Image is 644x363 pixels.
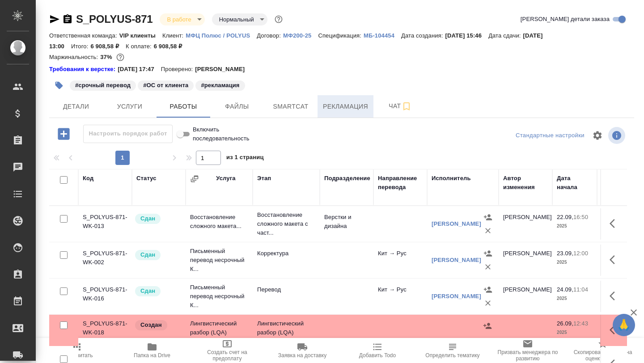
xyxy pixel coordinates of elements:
[379,101,422,112] span: Чат
[257,319,315,337] p: Лингвистический разбор (LQA)
[193,125,250,143] span: Включить последовательность
[134,319,181,331] div: Заказ еще не согласован с клиентом, искать исполнителей рано
[134,213,181,225] div: Менеджер проверил работу исполнителя, передает ее на следующий этап
[324,174,370,183] div: Подразделение
[481,283,495,296] button: Назначить
[481,247,495,260] button: Назначить
[257,32,283,39] p: Договор:
[481,260,495,274] button: Удалить
[604,213,626,234] button: Здесь прячутся важные кнопки
[278,352,326,359] span: Заявка на доставку
[134,352,170,359] span: Папка на Drive
[373,245,427,276] td: Кит → Рус
[587,125,608,146] span: Настроить таблицу
[373,281,427,312] td: Кит → Рус
[359,352,396,359] span: Добавить Todo
[557,250,573,257] p: 23.09,
[49,54,100,60] p: Маржинальность:
[257,211,315,237] p: Восстановление сложного макета с част...
[114,51,126,63] button: 3620.00 RUB;
[140,250,155,259] p: Сдан
[496,349,560,362] span: Призвать менеджера по развитию
[616,316,631,334] span: 🙏
[190,338,265,363] button: Создать счет на предоплату
[75,81,131,90] p: #срочный перевод
[364,31,401,39] a: МБ-104454
[100,54,114,60] p: 37%
[557,320,573,327] p: 26.09,
[143,81,188,90] p: #ОС от клиента
[573,214,588,220] p: 16:50
[49,14,60,25] button: Скопировать ссылку для ЯМессенджера
[114,338,190,363] button: Папка на Drive
[490,338,565,363] button: Призвать менеджера по развитию
[265,338,340,363] button: Заявка на доставку
[136,174,157,183] div: Статус
[212,13,267,25] div: В работе
[78,208,132,240] td: S_POLYUS-871-WK-013
[604,249,626,270] button: Здесь прячутся важные кнопки
[445,32,489,39] p: [DATE] 15:46
[573,250,588,257] p: 12:00
[557,258,593,267] p: 2025
[140,321,162,329] p: Создан
[78,281,132,312] td: S_POLYUS-871-WK-016
[273,13,284,25] button: Доп статусы указывают на важность/срочность заказа
[425,352,479,359] span: Определить тематику
[557,328,593,337] p: 2025
[283,32,318,39] p: МФ200-25
[201,81,239,90] p: #рекламация
[83,174,93,183] div: Код
[190,174,199,183] button: Сгруппировать
[195,349,259,362] span: Создать счет на предоплату
[565,338,640,363] button: Скопировать ссылку на оценку заказа
[613,314,635,336] button: 🙏
[134,249,181,261] div: Менеджер проверил работу исполнителя, передает ее на следующий этап
[415,338,490,363] button: Определить тематику
[557,286,573,293] p: 24.09,
[78,245,132,276] td: S_POLYUS-871-WK-002
[186,242,253,278] td: Письменный перевод несрочный К...
[134,285,181,297] div: Менеджер проверил работу исполнителя, передает ее на следующий этап
[78,315,132,346] td: S_POLYUS-871-WK-018
[118,65,161,74] p: [DATE] 17:47
[49,76,69,95] button: Добавить тэг
[432,293,481,300] a: [PERSON_NAME]
[488,32,523,39] p: Дата сдачи:
[195,81,246,89] span: рекламация
[513,129,587,143] div: split button
[186,208,253,240] td: Восстановление сложного макета...
[283,31,318,39] a: МФ200-25
[557,214,573,220] p: 22.09,
[49,32,119,39] p: Ответственная команда:
[557,222,593,231] p: 2025
[216,174,235,183] div: Услуга
[140,287,155,295] p: Сдан
[108,101,151,112] span: Услуги
[318,32,363,39] p: Спецификация:
[140,214,155,223] p: Сдан
[119,32,162,39] p: VIP клиенты
[71,43,90,50] p: Итого:
[499,208,552,240] td: [PERSON_NAME]
[49,65,118,74] div: Нажми, чтобы открыть папку с инструкцией
[257,285,315,294] p: Перевод
[160,13,204,25] div: В работе
[481,296,495,310] button: Удалить
[55,101,97,112] span: Детали
[161,65,195,74] p: Проверено:
[226,152,264,165] span: из 1 страниц
[186,315,253,346] td: Лингвистический разбор (LQA)
[186,279,253,314] td: Письменный перевод несрочный К...
[604,319,626,341] button: Здесь прячутся важные кнопки
[162,32,186,39] p: Клиент:
[51,125,76,143] button: Добавить работу
[521,15,610,24] span: [PERSON_NAME] детали заказа
[216,16,257,23] button: Нормальный
[257,174,271,183] div: Этап
[195,65,251,74] p: [PERSON_NAME]
[269,101,312,112] span: Smartcat
[401,101,412,112] svg: Подписаться
[432,220,481,227] a: [PERSON_NAME]
[62,14,73,25] button: Скопировать ссылку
